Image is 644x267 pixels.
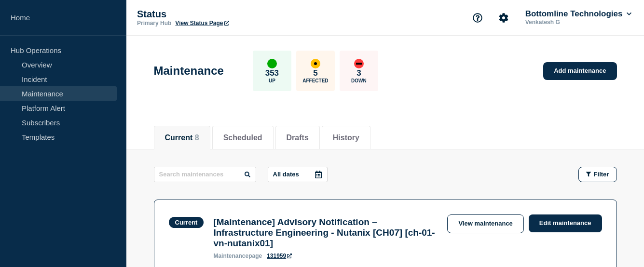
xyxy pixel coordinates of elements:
button: Scheduled [223,133,262,142]
div: up [267,59,277,68]
p: 3 [356,68,361,78]
p: All dates [273,171,299,178]
a: View maintenance [447,214,523,233]
p: 5 [313,68,317,78]
span: Filter [594,171,609,178]
input: Search maintenances [154,167,256,182]
a: View Status Page [175,20,229,27]
div: down [354,59,364,68]
p: Up [269,78,275,83]
span: 8 [195,133,199,142]
a: Add maintenance [543,62,617,80]
p: Affected [302,78,328,83]
p: Down [351,78,367,83]
button: All dates [268,167,328,182]
h1: Maintenance [154,64,224,78]
p: Venkatesh G [523,19,624,26]
p: Primary Hub [137,20,171,27]
button: History [333,133,359,142]
span: maintenance [213,253,248,259]
h3: [Maintenance] Advisory Notification – Infrastructure Engineering - Nutanix [CH07] [ch-01-vn-nutan... [213,217,438,249]
button: Bottomline Technologies [523,9,633,19]
a: 131959 [267,253,292,259]
p: 353 [265,68,279,78]
button: Filter [578,167,617,182]
a: Edit maintenance [529,214,602,232]
div: Current [175,219,198,226]
p: page [213,253,262,259]
button: Current 8 [165,133,199,142]
p: Status [137,9,330,20]
div: affected [311,59,320,68]
button: Drafts [287,133,309,142]
button: Support [467,8,488,28]
button: Account settings [493,8,514,28]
